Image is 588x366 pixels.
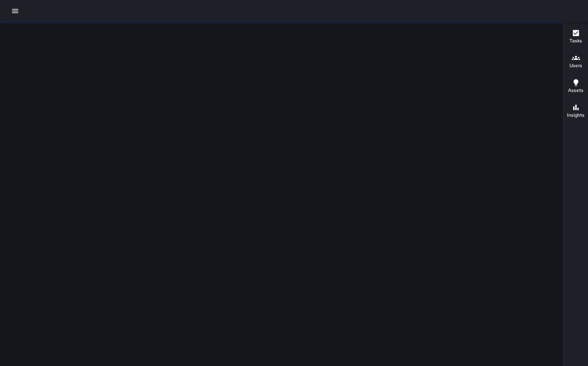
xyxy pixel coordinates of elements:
button: Assets [564,74,588,99]
h6: Assets [568,87,584,94]
h6: Tasks [569,37,582,45]
button: Tasks [564,25,588,50]
button: Users [564,50,588,74]
h6: Insights [567,112,585,119]
button: Insights [564,99,588,124]
h6: Users [569,62,582,70]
